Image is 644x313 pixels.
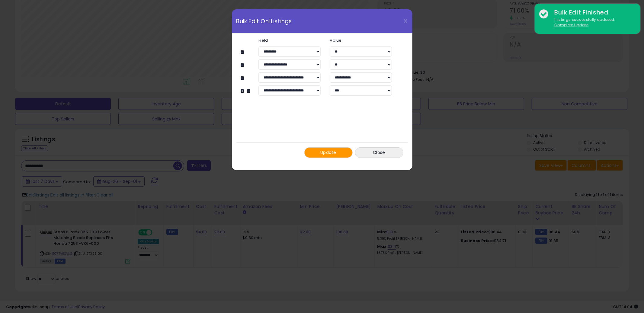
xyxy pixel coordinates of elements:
[236,18,292,24] span: Bulk Edit On 1 Listings
[550,17,636,28] div: 1 listings successfully updated.
[554,22,588,27] u: Complete Update
[355,147,403,158] button: Close
[550,8,636,17] div: Bulk Edit Finished.
[404,17,408,25] span: X
[254,38,325,42] label: Field
[325,38,396,42] label: Value
[320,149,336,155] span: Update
